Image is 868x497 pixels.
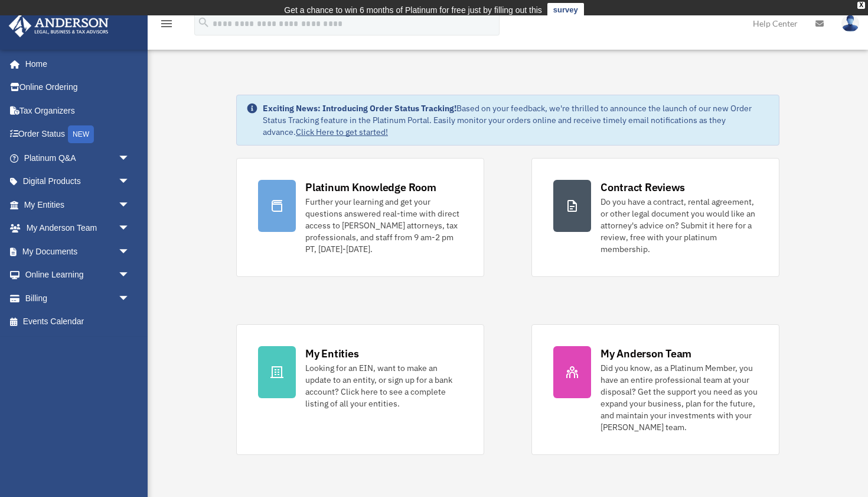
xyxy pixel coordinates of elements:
a: Platinum Q&Aarrow_drop_down [8,146,148,170]
a: Home [8,52,142,76]
strong: Exciting News: Introducing Order Status Tracking! [263,103,456,114]
div: Did you know, as a Platinum Member, you have an entire professional team at your disposal? Get th... [601,362,758,433]
a: My Anderson Teamarrow_drop_down [8,217,148,240]
a: Platinum Knowledge Room Further your learning and get your questions answered real-time with dire... [236,158,484,277]
a: Digital Productsarrow_drop_down [8,170,148,193]
img: User Pic [841,15,859,32]
a: menu [159,21,174,31]
a: Events Calendar [8,310,148,334]
a: My Anderson Team Did you know, as a Platinum Member, you have an entire professional team at your... [531,324,779,455]
a: survey [547,3,584,17]
span: arrow_drop_down [118,263,142,288]
div: Get a chance to win 6 months of Platinum for free just by filling out this [284,3,542,17]
a: Online Ordering [8,76,148,99]
span: arrow_drop_down [118,170,142,194]
div: Do you have a contract, rental agreement, or other legal document you would like an attorney's ad... [601,196,758,255]
div: Further your learning and get your questions answered real-time with direct access to [PERSON_NAM... [305,196,462,255]
i: menu [159,17,174,31]
div: Based on your feedback, we're thrilled to announce the launch of our new Order Status Tracking fe... [263,102,769,138]
a: Order StatusNEW [8,122,148,147]
div: close [857,2,865,9]
span: arrow_drop_down [118,193,142,217]
a: Click Here to get started! [296,127,388,137]
div: Looking for an EIN, want to make an update to an entity, or sign up for a bank account? Click her... [305,362,462,409]
span: arrow_drop_down [118,240,142,264]
span: arrow_drop_down [118,286,142,311]
a: Contract Reviews Do you have a contract, rental agreement, or other legal document you would like... [531,158,779,277]
a: Billingarrow_drop_down [8,286,148,310]
a: My Entities Looking for an EIN, want to make an update to an entity, or sign up for a bank accoun... [236,324,484,455]
a: My Documentsarrow_drop_down [8,240,148,263]
div: Contract Reviews [601,180,685,195]
div: Platinum Knowledge Room [305,180,436,195]
a: My Entitiesarrow_drop_down [8,193,148,217]
a: Tax Organizers [8,99,148,122]
div: My Entities [305,346,358,361]
i: search [197,16,210,29]
span: arrow_drop_down [118,217,142,241]
img: Anderson Advisors Platinum Portal [5,14,112,37]
span: arrow_drop_down [118,146,142,170]
div: My Anderson Team [601,346,691,361]
div: NEW [68,125,94,143]
a: Online Learningarrow_drop_down [8,263,148,287]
